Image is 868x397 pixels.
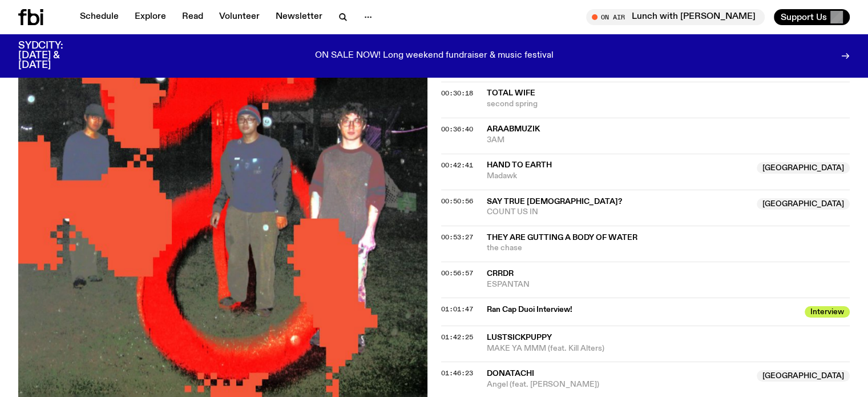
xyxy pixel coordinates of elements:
span: Interview [805,306,850,318]
span: Madawk [487,171,750,182]
button: 00:36:40 [441,126,473,133]
button: 00:50:56 [441,198,473,204]
span: COUNT US IN [487,207,750,218]
span: the chase [487,243,850,254]
span: Total Wife [487,89,535,97]
span: 3AM [487,135,850,146]
button: 00:30:18 [441,90,473,97]
span: CRRDR [487,270,514,278]
span: Hand to Earth [487,161,552,169]
span: Donatachi [487,370,534,378]
span: 01:01:47 [441,304,473,314]
span: Ran Cap Duoi Interview! [487,304,798,315]
button: 00:53:27 [441,234,473,240]
span: 01:46:23 [441,368,473,378]
span: MAKE YA MMM (feat. Kill Alters) [487,343,850,354]
button: 01:01:47 [441,306,473,312]
a: Read [175,9,210,25]
span: 00:36:40 [441,125,473,134]
span: second spring [487,99,850,110]
span: [GEOGRAPHIC_DATA] [757,198,850,210]
span: [GEOGRAPHIC_DATA] [757,370,850,382]
h3: SYDCITY: [DATE] & [DATE] [18,41,91,70]
span: 01:42:25 [441,332,473,342]
a: Newsletter [269,9,329,25]
button: 00:42:41 [441,162,473,169]
button: 01:46:23 [441,370,473,376]
button: 01:42:25 [441,334,473,340]
span: AraabMuzik [487,125,540,133]
span: 00:50:56 [441,197,473,206]
button: On AirLunch with [PERSON_NAME] [586,9,765,25]
span: 00:30:18 [441,89,473,98]
a: Explore [128,9,173,25]
a: Schedule [73,9,126,25]
span: Angel (feat. [PERSON_NAME]) [487,379,750,390]
span: 00:42:41 [441,161,473,170]
button: Support Us [774,9,850,25]
button: 00:56:57 [441,270,473,276]
span: 00:56:57 [441,268,473,278]
span: ESPANTAN [487,279,850,290]
span: 00:53:27 [441,232,473,242]
span: They Are Gutting A Body Of Water [487,234,637,242]
span: Support Us [781,12,827,22]
span: [GEOGRAPHIC_DATA] [757,162,850,174]
span: LustSickPuppy [487,334,552,342]
span: Say True [DEMOGRAPHIC_DATA]? [487,198,622,206]
a: Volunteer [212,9,267,25]
p: ON SALE NOW! Long weekend fundraiser & music festival [315,51,554,61]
